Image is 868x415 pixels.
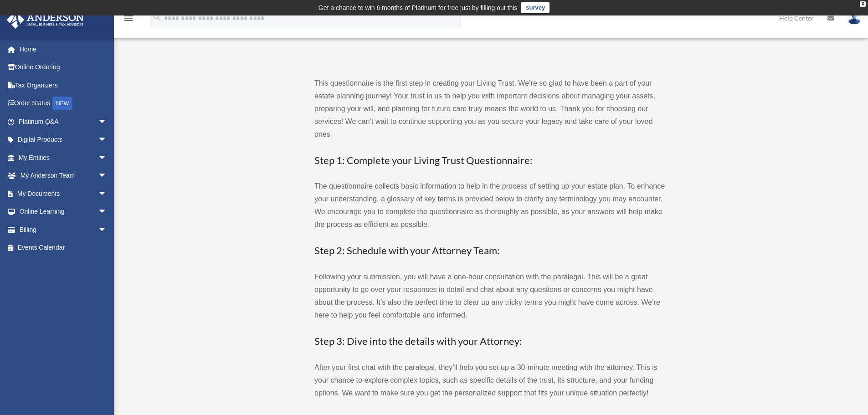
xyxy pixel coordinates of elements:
[98,184,116,203] span: arrow_drop_down
[6,203,121,221] a: Online Learningarrow_drop_down
[314,154,665,168] h3: Step 1: Complete your Living Trust Questionnaire:
[6,58,121,77] a: Online Ordering
[6,131,121,149] a: Digital Productsarrow_drop_down
[98,131,116,149] span: arrow_drop_down
[6,94,121,113] a: Order StatusNEW
[98,149,116,167] span: arrow_drop_down
[152,12,162,22] i: search
[6,167,121,185] a: My Anderson Teamarrow_drop_down
[98,113,116,131] span: arrow_drop_down
[123,13,134,24] i: menu
[98,203,116,221] span: arrow_drop_down
[98,220,116,239] span: arrow_drop_down
[52,97,72,110] div: NEW
[98,167,116,185] span: arrow_drop_down
[314,271,665,322] p: Following your submission, you will have a one-hour consultation with the paralegal. This will be...
[6,40,121,58] a: Home
[521,2,550,13] a: survey
[314,77,665,141] p: This questionnaire is the first step in creating your Living Trust. We’re so glad to have been a ...
[860,1,866,7] div: close
[6,220,121,239] a: Billingarrow_drop_down
[314,244,665,258] h3: Step 2: Schedule with your Attorney Team:
[847,11,861,25] img: User Pic
[4,11,87,29] img: Anderson Advisors Platinum Portal
[314,361,665,400] p: After your first chat with the paralegal, they’ll help you set up a 30-minute meeting with the at...
[6,239,121,257] a: Events Calendar
[314,180,665,231] p: The questionnaire collects basic information to help in the process of setting up your estate pla...
[314,334,665,348] h3: Step 3: Dive into the details with your Attorney:
[6,113,121,131] a: Platinum Q&Aarrow_drop_down
[318,2,518,13] div: Get a chance to win 6 months of Platinum for free just by filling out this
[6,149,121,167] a: My Entitiesarrow_drop_down
[123,16,134,24] a: menu
[6,76,121,94] a: Tax Organizers
[6,184,121,203] a: My Documentsarrow_drop_down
